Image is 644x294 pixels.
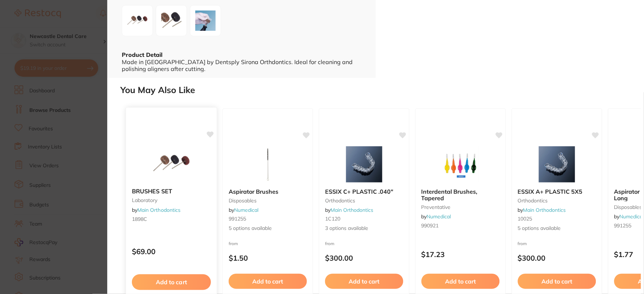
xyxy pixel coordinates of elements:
[325,188,403,195] b: ESSIX C+ PLASTIC .040"
[325,274,403,289] button: Add to cart
[427,213,451,220] a: Numedical
[518,207,566,213] span: by
[132,274,211,290] button: Add to cart
[124,8,150,34] img: NDI0NTYwMjE
[533,146,581,182] img: ESSIX A+ PLASTIC 5X5
[244,146,291,182] img: Aspirator Brushes
[620,213,644,220] a: Numedical
[518,274,596,289] button: Add to cart
[122,51,162,58] b: Product Detail
[325,225,403,232] span: 3 options available
[132,216,211,222] small: 1898C
[325,207,373,213] span: by
[229,216,307,222] small: 991255
[421,223,500,228] small: 990921
[132,247,211,256] p: $69.00
[229,225,307,232] span: 5 options available
[518,254,596,262] p: $300.00
[158,8,184,34] img: NjAyMQ
[341,146,388,182] img: ESSIX C+ PLASTIC .040"
[518,188,596,195] b: ESSIX A+ PLASTIC 5X5
[518,216,596,222] small: 10025
[229,241,238,246] span: from
[132,198,211,203] small: laboratory
[120,85,641,95] h2: You May Also Like
[421,188,500,202] b: Interdental Brushes, Tapered
[421,213,451,220] span: by
[523,207,566,213] a: Main Orthodontics
[229,207,258,213] span: by
[132,188,211,195] b: BRUSHES SET
[518,241,527,246] span: from
[229,188,307,195] b: Aspirator Brushes
[234,207,258,213] a: Numedical
[325,216,403,222] small: 1C120
[421,250,500,259] p: $17.23
[325,254,403,262] p: $300.00
[137,207,180,213] a: Main Orthodontics
[132,207,180,213] span: by
[331,207,373,213] a: Main Orthodontics
[614,213,644,220] span: by
[229,274,307,289] button: Add to cart
[421,204,500,210] small: preventative
[192,8,219,34] img: MjQ1NjAyMQ
[229,198,307,203] small: disposables
[148,146,195,182] img: BRUSHES SET
[325,241,335,246] span: from
[421,274,500,289] button: Add to cart
[437,146,484,182] img: Interdental Brushes, Tapered
[122,59,361,72] div: Made in [GEOGRAPHIC_DATA] by Dentsply Sirona Orthdontics. Ideal for cleaning and polishing aligne...
[325,198,403,203] small: orthodontics
[229,254,307,262] p: $1.50
[518,225,596,232] span: 5 options available
[518,198,596,203] small: orthodontics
